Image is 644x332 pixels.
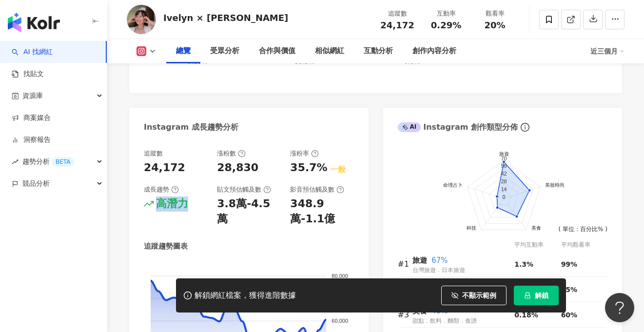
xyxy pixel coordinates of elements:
[290,196,353,227] div: 348.9萬-1.1億
[561,311,578,319] span: 60%
[22,151,74,173] span: 趨勢分析
[12,113,51,123] a: 商案媒合
[398,122,421,132] div: AI
[144,185,179,194] div: 成長趨勢
[484,20,505,30] span: 20%
[379,9,416,19] div: 追蹤數
[163,12,288,24] div: Ivelyn × [PERSON_NAME]
[127,5,156,34] img: KOL Avatar
[476,9,513,19] div: 觀看率
[514,260,533,268] span: 1.3%
[12,47,53,57] a: searchAI 找網紅
[428,9,465,19] div: 互動率
[22,85,43,107] span: 資源庫
[12,69,44,79] a: 找貼文
[531,225,541,231] text: 美食
[514,311,538,319] span: 0.18%
[412,256,427,265] span: 旅遊
[332,273,348,278] tspan: 80,000
[290,149,319,158] div: 漲粉率
[144,122,238,133] div: Instagram 成長趨勢分析
[524,292,531,299] span: lock
[412,267,465,273] span: 台灣旅遊．日本旅遊
[501,171,507,176] text: 42
[144,160,185,176] div: 24,172
[398,309,412,321] div: #3
[217,185,271,194] div: 貼文預估觸及數
[545,182,565,188] text: 美妝時尚
[12,135,51,145] a: 洞察報告
[501,178,507,184] text: 28
[499,151,508,156] text: 旅遊
[8,13,60,32] img: logo
[501,163,507,169] text: 56
[294,58,314,65] span: 35.5%
[412,307,427,315] span: 美食
[176,45,191,57] div: 總覽
[398,258,412,270] div: #1
[144,149,163,158] div: 追蹤數
[217,160,258,176] div: 28,830
[290,185,344,194] div: 影音預估觸及數
[431,256,448,265] span: 67%
[290,160,327,176] div: 35.7%
[315,45,344,57] div: 相似網紅
[156,196,188,212] div: 高潛力
[561,240,607,250] div: 平均觀看率
[259,45,295,57] div: 合作與價值
[52,157,74,167] div: BETA
[443,182,462,188] text: 命理占卜
[12,158,19,165] span: rise
[467,225,476,231] text: 科技
[501,186,507,192] text: 14
[412,45,456,57] div: 創作內容分析
[441,286,507,305] button: 不顯示範例
[217,149,246,158] div: 漲粉數
[144,241,188,252] div: 追蹤趨勢圖表
[412,317,477,324] span: 甜點．飲料．麵類．食譜
[431,307,448,315] span: 40%
[535,292,548,299] span: 解鎖
[519,121,531,133] span: info-circle
[561,260,578,268] span: 99%
[332,318,348,324] tspan: 60,000
[195,291,296,301] div: 解鎖網紅檔案，獲得進階數據
[502,194,505,199] text: 0
[514,286,559,305] button: 解鎖
[398,122,518,133] div: Instagram 創作類型分佈
[210,45,239,57] div: 受眾分析
[380,20,414,30] span: 24,172
[330,164,346,175] div: 一般
[590,43,624,59] div: 近三個月
[514,240,561,250] div: 平均互動率
[501,156,507,161] text: 70
[462,292,496,299] span: 不顯示範例
[404,58,420,65] span: 0.8%
[187,58,207,65] span: 0.19%
[217,196,280,227] div: 3.8萬-4.5萬
[364,45,393,57] div: 互動分析
[431,20,461,30] span: 0.29%
[22,173,50,195] span: 競品分析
